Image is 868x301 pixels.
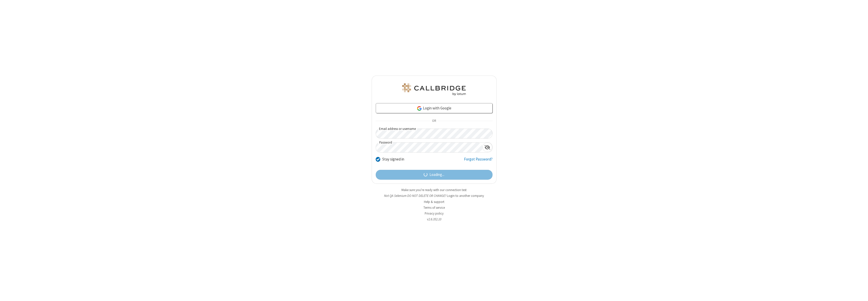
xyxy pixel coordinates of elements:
[376,103,493,113] a: Login with Google
[855,288,864,297] iframe: Chat
[464,156,493,166] a: Forgot Password?
[417,106,422,111] img: google-icon.png
[447,193,484,198] button: Login to another company
[424,200,444,204] a: Help & support
[482,143,492,152] div: Show password
[430,118,438,125] span: OR
[423,205,445,210] a: Terms of service
[376,129,493,138] input: Email address or username
[382,156,404,162] label: Stay signed in
[372,193,497,198] li: Not QA Selenium DO NOT DELETE OR CHANGE?
[372,217,497,222] li: v2.6.352.10
[376,170,493,180] button: Loading...
[401,83,467,96] img: QA Selenium DO NOT DELETE OR CHANGE
[376,143,482,152] input: Password
[425,211,444,216] a: Privacy policy
[401,188,467,192] a: Make sure you're ready with our connection test
[429,172,444,178] span: Loading...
